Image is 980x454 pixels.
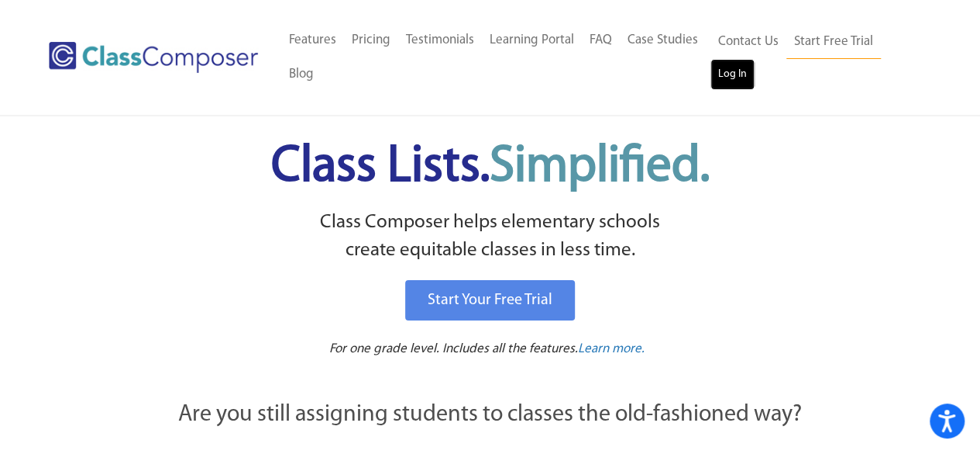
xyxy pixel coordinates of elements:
[344,23,398,57] a: Pricing
[578,342,645,355] span: Learn more.
[281,23,710,92] nav: Header Menu
[405,280,575,321] a: Start Your Free Trial
[281,57,322,92] a: Blog
[93,209,888,265] p: Class Composer helps elementary schools create equitable classes in less time.
[49,42,258,73] img: Class Composer
[428,293,552,308] span: Start Your Free Trial
[482,23,582,57] a: Learning Portal
[329,342,578,355] span: For one grade level. Includes all the features.
[582,23,620,57] a: FAQ
[710,25,920,90] nav: Header Menu
[271,142,710,192] span: Class Lists.
[786,25,881,60] a: Start Free Trial
[398,23,482,57] a: Testimonials
[281,23,344,57] a: Features
[578,340,645,359] a: Learn more.
[710,25,786,59] a: Contact Us
[710,59,755,90] a: Log In
[620,23,706,57] a: Case Studies
[95,398,885,432] p: Are you still assigning students to classes the old-fashioned way?
[490,142,710,192] span: Simplified.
